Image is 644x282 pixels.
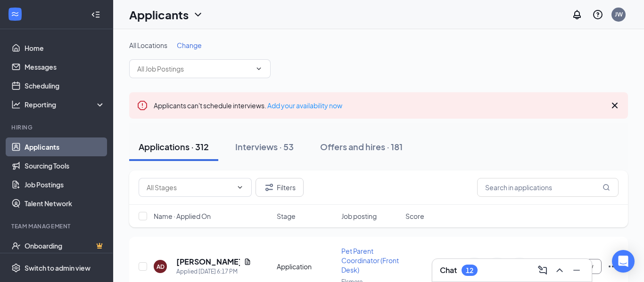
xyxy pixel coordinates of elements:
span: Stage [277,211,296,221]
svg: ComposeMessage [537,265,548,276]
button: ChevronUp [552,263,567,278]
div: Interviews · 53 [235,141,294,153]
span: Pet Parent Coordinator (Front Desk) [341,247,399,274]
svg: ChevronDown [192,9,204,20]
button: Filter Filters [256,178,304,197]
svg: MagnifyingGlass [603,184,610,191]
svg: Ellipses [607,261,619,272]
a: Home [25,39,105,57]
svg: Settings [11,263,21,273]
button: Minimize [569,263,584,278]
div: Reporting [25,100,106,109]
span: Name · Applied On [154,211,211,221]
a: Scheduling [25,76,105,95]
a: OnboardingCrown [25,236,105,255]
span: Score [405,211,424,221]
svg: Notifications [571,9,583,20]
svg: ChevronDown [236,184,244,191]
a: Applicants [25,137,105,156]
div: Team Management [11,222,103,230]
input: All Stages [147,182,232,193]
span: All Locations [129,41,167,49]
a: Talent Network [25,194,105,213]
a: Sourcing Tools [25,156,105,175]
svg: Document [244,258,251,266]
svg: WorkstreamLogo [10,9,20,19]
svg: Analysis [11,100,21,109]
input: All Job Postings [137,64,251,74]
h3: Chat [440,265,457,275]
h1: Applicants [129,7,189,23]
a: Add your availability now [267,101,342,110]
svg: Collapse [91,10,100,19]
svg: Cross [609,100,620,111]
button: ComposeMessage [535,263,550,278]
svg: ChevronUp [554,265,565,276]
div: Applications · 312 [139,141,209,153]
div: Hiring [11,123,103,131]
svg: Error [137,100,148,111]
span: Applicants can't schedule interviews. [154,101,342,110]
div: JW [615,10,623,18]
svg: QuestionInfo [592,9,603,20]
span: Job posting [341,211,377,221]
a: Messages [25,57,105,76]
svg: Minimize [571,265,582,276]
div: Applied [DATE] 6:17 PM [176,267,251,276]
div: Application [277,262,336,271]
div: Switch to admin view [25,263,91,273]
h5: [PERSON_NAME] [176,257,240,267]
span: Change [177,41,202,49]
div: 12 [466,266,473,274]
div: Offers and hires · 181 [320,141,403,153]
svg: Filter [264,182,275,193]
div: Open Intercom Messenger [612,250,635,273]
svg: ChevronDown [255,65,263,73]
input: Search in applications [477,178,619,197]
div: AD [157,263,165,271]
a: Job Postings [25,175,105,194]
